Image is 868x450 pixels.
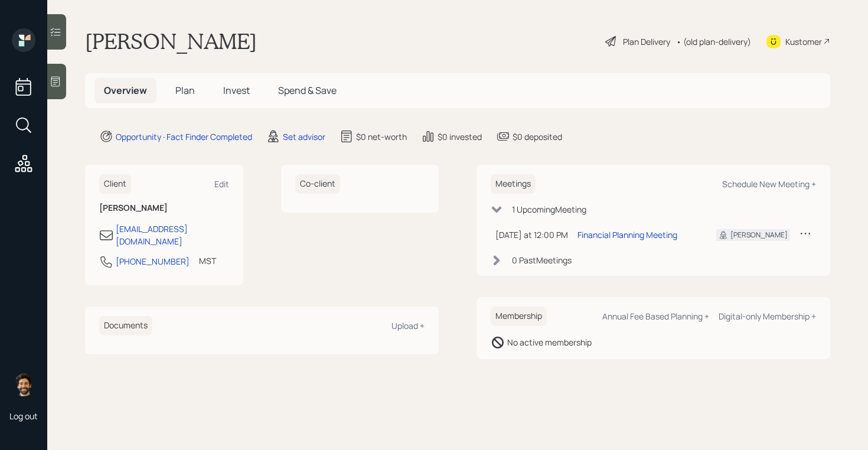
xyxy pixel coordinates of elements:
div: Log out [9,410,38,422]
h6: Client [99,174,131,194]
div: Upload + [391,320,425,331]
div: • (old plan-delivery) [676,35,751,48]
div: Set advisor [283,131,325,143]
div: Opportunity · Fact Finder Completed [116,131,252,143]
h6: Documents [99,316,152,335]
div: Edit [214,178,229,190]
div: $0 net-worth [356,131,407,143]
div: No active membership [507,336,592,348]
div: [EMAIL_ADDRESS][DOMAIN_NAME] [116,223,229,247]
div: Annual Fee Based Planning + [602,311,709,322]
span: Invest [223,84,250,97]
span: Overview [104,84,147,97]
div: 1 Upcoming Meeting [512,203,586,216]
div: Digital-only Membership + [719,311,816,322]
div: [DATE] at 12:00 PM [495,229,568,241]
span: Plan [175,84,195,97]
div: Financial Planning Meeting [577,229,677,241]
h6: Meetings [491,174,536,194]
div: Kustomer [785,35,822,48]
h1: [PERSON_NAME] [85,28,257,54]
h6: Co-client [295,174,340,194]
div: $0 invested [438,131,482,143]
h6: Membership [491,306,547,326]
div: Plan Delivery [623,35,670,48]
div: 0 Past Meeting s [512,254,572,266]
img: eric-schwartz-headshot.png [12,373,35,396]
h6: [PERSON_NAME] [99,203,229,213]
div: MST [199,255,216,267]
div: $0 deposited [513,131,562,143]
div: Schedule New Meeting + [722,178,816,190]
span: Spend & Save [278,84,337,97]
div: [PERSON_NAME] [730,230,788,240]
div: [PHONE_NUMBER] [116,255,190,268]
